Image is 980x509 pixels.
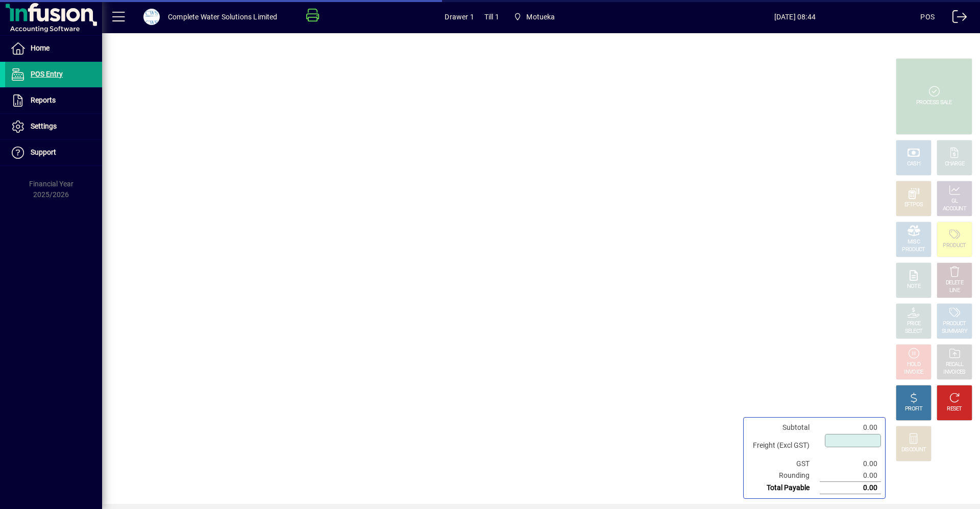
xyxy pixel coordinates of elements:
a: Settings [5,114,102,139]
div: NOTE [907,283,920,290]
span: POS Entry [31,70,63,78]
button: Profile [135,8,168,26]
a: Home [5,36,102,61]
div: MISC [908,238,920,246]
td: 0.00 [820,470,881,482]
span: Home [31,44,50,52]
div: PRODUCT [943,320,966,328]
a: Logout [945,2,967,35]
div: INVOICES [943,369,965,376]
div: CHARGE [945,160,965,168]
span: [DATE] 08:44 [669,9,920,25]
td: GST [748,458,820,470]
div: DISCOUNT [901,446,926,454]
span: Settings [31,122,57,130]
span: Motueka [509,8,559,26]
td: 0.00 [820,422,881,433]
td: Total Payable [748,482,820,494]
div: CASH [907,160,920,168]
td: Freight (Excl GST) [748,433,820,458]
div: SELECT [905,328,923,335]
div: RESET [947,405,962,413]
span: Reports [31,96,56,104]
div: POS [920,9,935,25]
span: Drawer 1 [445,9,474,25]
div: GL [951,198,958,205]
div: EFTPOS [904,201,923,209]
span: Motueka [526,9,555,25]
div: Complete Water Solutions Limited [168,9,278,25]
td: Rounding [748,470,820,482]
div: ACCOUNT [943,205,966,213]
div: SUMMARY [942,328,967,335]
div: LINE [949,287,960,295]
div: PRICE [907,320,921,328]
a: Support [5,140,102,165]
div: HOLD [907,361,920,369]
div: INVOICE [904,369,923,376]
div: PROCESS SALE [916,99,952,107]
a: Reports [5,88,102,113]
td: 0.00 [820,482,881,494]
span: Till 1 [484,9,499,25]
td: Subtotal [748,422,820,433]
div: RECALL [946,361,964,369]
div: PRODUCT [902,246,925,254]
div: DELETE [946,279,963,287]
div: PROFIT [905,405,922,413]
div: PRODUCT [943,242,966,250]
td: 0.00 [820,458,881,470]
span: Support [31,148,56,156]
